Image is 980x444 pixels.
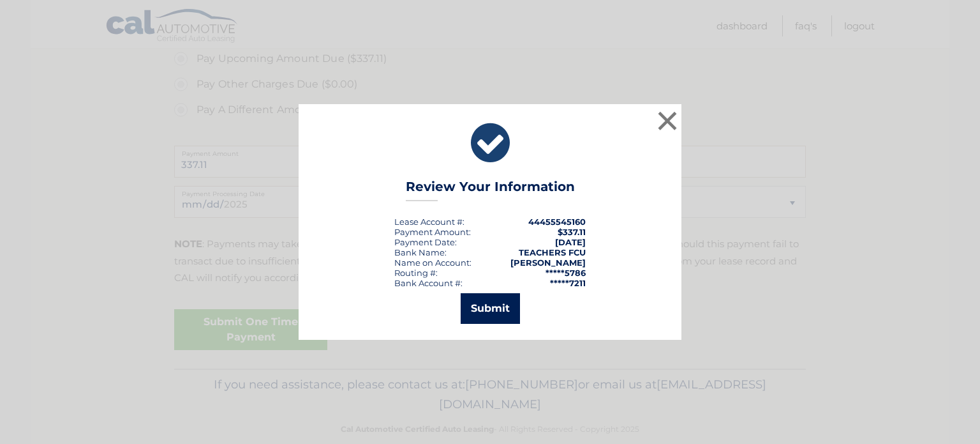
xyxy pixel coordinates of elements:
button: Submit [461,293,520,324]
button: × [655,108,680,134]
h3: Review Your Information [406,179,575,201]
div: : [394,237,457,247]
div: Lease Account #: [394,217,464,227]
span: Payment Date [394,237,455,247]
span: [DATE] [555,237,586,247]
div: Routing #: [394,268,438,278]
div: Name on Account: [394,257,471,268]
div: Bank Account #: [394,278,463,288]
div: Payment Amount: [394,227,471,237]
strong: [PERSON_NAME] [510,257,586,268]
div: Bank Name: [394,247,447,257]
strong: 44455545160 [528,217,586,227]
span: $337.11 [558,227,586,237]
strong: TEACHERS FCU [519,247,586,257]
